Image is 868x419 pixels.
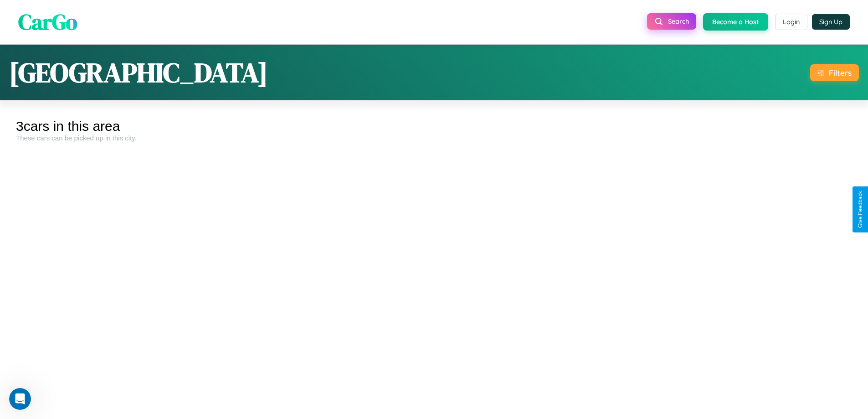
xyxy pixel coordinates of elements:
[668,17,689,26] span: Search
[810,64,859,81] button: Filters
[598,269,616,284] span: $ 30
[611,122,638,130] span: Available
[18,7,77,37] span: CarGo
[812,265,836,284] span: $ 210
[775,14,807,30] button: Login
[328,122,355,130] span: Available
[9,388,31,410] iframe: Intercom live chat
[795,251,836,264] span: Est. total:
[334,273,354,282] span: / day
[315,235,331,244] span: 2016
[315,269,333,284] span: $ 90
[45,326,72,334] span: Available
[598,235,613,244] span: 2017
[647,13,696,30] button: Search
[526,265,553,284] span: $ 630
[703,13,768,31] button: Become a Host
[9,54,268,91] h1: [GEOGRAPHIC_DATA]
[315,222,553,235] h3: Toyota GR86
[512,251,553,264] span: Est. total:
[315,222,553,244] a: Toyota GR862016
[598,222,836,244] a: Toyota Land Cruiser2017
[617,273,637,282] span: / day
[16,134,286,142] div: These cars can be picked up in this city.
[857,191,863,228] div: Give Feedback
[812,14,850,30] button: Sign Up
[16,119,286,134] div: 3 cars in this area
[829,68,852,78] div: Filters
[598,222,836,235] h3: Toyota Land Cruiser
